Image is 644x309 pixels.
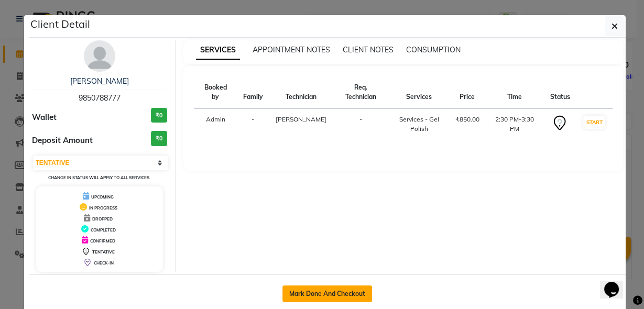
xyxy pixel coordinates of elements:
[543,76,576,108] th: Status
[151,131,167,146] h3: ₹0
[48,175,150,180] small: Change in status will apply to all services.
[91,227,116,233] span: COMPLETED
[194,108,237,140] td: Admin
[79,93,121,103] span: 9850788777
[89,205,117,211] span: IN PROGRESS
[343,45,394,54] span: CLIENT NOTES
[151,108,167,123] h3: ₹0
[253,45,330,54] span: APPOINTMENT NOTES
[486,108,544,140] td: 2:30 PM-3:30 PM
[32,135,93,147] span: Deposit Amount
[237,108,269,140] td: -
[32,112,57,124] span: Wallet
[196,41,240,60] span: SERVICES
[333,76,389,108] th: Req. Technician
[92,216,113,222] span: DROPPED
[94,260,114,266] span: CHECK-IN
[276,115,326,123] span: [PERSON_NAME]
[84,40,115,72] img: avatar
[406,45,461,54] span: CONSUMPTION
[194,76,237,108] th: Booked by
[282,285,372,302] button: Mark Done And Checkout
[600,267,634,299] iframe: chat widget
[70,76,129,86] a: [PERSON_NAME]
[449,76,486,108] th: Price
[92,249,115,255] span: TENTATIVE
[455,115,479,124] div: ₹850.00
[389,76,449,108] th: Services
[30,16,90,32] h5: Client Detail
[90,238,115,244] span: CONFIRMED
[395,115,442,134] div: Services - Gel Polish
[269,76,333,108] th: Technician
[91,194,114,200] span: UPCOMING
[486,76,544,108] th: Time
[333,108,389,140] td: -
[237,76,269,108] th: Family
[583,116,605,129] button: START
